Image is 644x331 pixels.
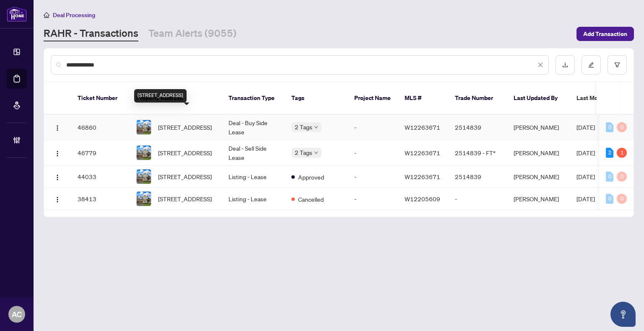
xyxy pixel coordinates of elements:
td: - [348,140,398,166]
div: 0 [617,122,627,132]
div: 0 [606,122,613,132]
span: W12205609 [405,195,440,203]
td: 44033 [71,166,130,188]
div: 0 [617,172,627,182]
span: 2 Tags [295,122,312,132]
td: Deal - Sell Side Lease [222,140,285,166]
button: Logo [51,146,64,159]
button: Open asap [610,302,636,327]
th: Project Name [348,82,398,115]
td: 38413 [71,188,130,210]
button: download [556,55,575,74]
td: 2514839 [448,166,507,188]
button: Logo [51,192,64,205]
td: 46860 [71,115,130,140]
span: Cancelled [298,195,324,204]
button: Logo [51,170,64,183]
th: Tags [285,82,348,115]
span: down [314,125,318,129]
img: Logo [54,196,61,203]
span: home [44,12,49,18]
img: thumbnail-img [137,192,151,206]
button: edit [582,55,601,74]
td: - [348,188,398,210]
span: W12263671 [405,173,440,180]
td: - [348,166,398,188]
td: 2514839 [448,115,507,140]
span: [DATE] [576,149,595,157]
span: W12263671 [405,123,440,131]
td: Deal - Buy Side Lease [222,115,285,140]
div: 0 [617,194,627,204]
span: W12263671 [405,149,440,157]
div: 2 [606,148,613,158]
span: Add Transaction [583,27,627,41]
th: Last Updated By [507,82,570,115]
td: 2514839 - FT* [448,140,507,166]
img: Logo [54,174,61,181]
div: 0 [606,172,613,182]
span: [STREET_ADDRESS] [158,172,212,181]
td: [PERSON_NAME] [507,115,570,140]
img: thumbnail-img [137,169,151,184]
td: [PERSON_NAME] [507,188,570,210]
span: [STREET_ADDRESS] [158,194,212,203]
th: Property Address [130,82,222,115]
span: [STREET_ADDRESS] [158,148,212,157]
span: [DATE] [576,173,595,180]
img: Logo [54,125,61,131]
span: close [538,62,543,68]
td: [PERSON_NAME] [507,140,570,166]
button: Logo [51,121,64,134]
div: 0 [606,194,613,204]
span: Deal Processing [53,11,95,19]
img: Logo [54,150,61,157]
td: 46779 [71,140,130,166]
div: [STREET_ADDRESS] [134,89,187,103]
span: [STREET_ADDRESS] [158,123,212,132]
img: thumbnail-img [137,146,151,160]
td: - [448,188,507,210]
td: Listing - Lease [222,166,285,188]
td: Listing - Lease [222,188,285,210]
button: Add Transaction [576,27,634,41]
th: Transaction Type [222,82,285,115]
td: - [348,115,398,140]
div: 1 [617,148,627,158]
span: edit [588,62,594,68]
td: [PERSON_NAME] [507,166,570,188]
span: 2 Tags [295,148,312,157]
img: thumbnail-img [137,120,151,134]
th: MLS # [398,82,448,115]
button: filter [608,55,627,74]
th: Trade Number [448,82,507,115]
img: logo [7,6,27,22]
span: [DATE] [576,123,595,131]
span: AC [12,308,22,320]
span: Last Modified Date [576,93,628,103]
span: Approved [298,172,324,182]
span: [DATE] [576,195,595,203]
a: RAHR - Transactions [44,26,138,41]
span: download [562,62,568,68]
span: down [314,151,318,155]
th: Ticket Number [71,82,130,115]
span: filter [614,62,620,68]
a: Team Alerts (9055) [148,26,236,41]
